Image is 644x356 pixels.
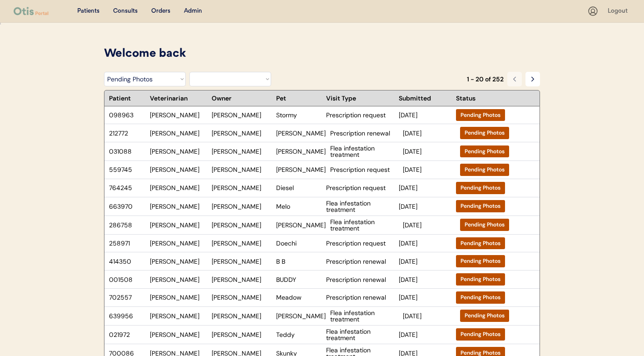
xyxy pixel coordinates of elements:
[461,294,500,301] div: Pending Photos
[109,130,145,136] div: 212772
[113,7,138,16] div: Consults
[276,203,322,210] div: Melo
[212,294,272,301] div: [PERSON_NAME]
[276,112,322,118] div: Stormy
[326,276,394,283] div: Prescription renewal
[461,184,500,192] div: Pending Photos
[465,148,505,155] div: Pending Photos
[212,276,272,283] div: [PERSON_NAME]
[399,258,451,265] div: [DATE]
[109,112,145,118] div: 098963
[330,130,398,136] div: Prescription renewal
[109,222,145,228] div: 286758
[403,166,456,173] div: [DATE]
[403,222,456,228] div: [DATE]
[104,45,540,63] div: Welcome back
[109,258,145,265] div: 414350
[461,111,500,119] div: Pending Photos
[276,148,326,155] div: [PERSON_NAME]
[150,313,207,319] div: [PERSON_NAME]
[608,7,630,16] div: Logout
[276,276,322,283] div: BUDDY
[109,185,145,191] div: 764245
[461,240,500,247] div: Pending Photos
[109,148,145,155] div: 031088
[109,203,145,210] div: 663970
[461,276,500,283] div: Pending Photos
[77,7,99,16] div: Patients
[399,294,451,301] div: [DATE]
[276,130,326,136] div: [PERSON_NAME]
[151,7,170,16] div: Orders
[109,331,145,338] div: 021972
[212,331,272,338] div: [PERSON_NAME]
[465,221,505,229] div: Pending Photos
[212,130,272,136] div: [PERSON_NAME]
[326,112,394,118] div: Prescription request
[461,257,500,265] div: Pending Photos
[150,203,207,210] div: [PERSON_NAME]
[465,312,505,320] div: Pending Photos
[276,222,326,228] div: [PERSON_NAME]
[212,222,272,228] div: [PERSON_NAME]
[109,166,145,173] div: 559745
[326,240,394,246] div: Prescription request
[276,166,326,173] div: [PERSON_NAME]
[150,222,207,228] div: [PERSON_NAME]
[150,148,207,155] div: [PERSON_NAME]
[399,185,451,191] div: [DATE]
[276,185,322,191] div: Diesel
[326,185,394,191] div: Prescription request
[399,276,451,283] div: [DATE]
[465,129,505,137] div: Pending Photos
[330,145,398,158] div: Flea infestation treatment
[212,313,272,319] div: [PERSON_NAME]
[399,203,451,210] div: [DATE]
[212,203,272,210] div: [PERSON_NAME]
[403,148,456,155] div: [DATE]
[212,240,272,246] div: [PERSON_NAME]
[276,240,322,246] div: Doechi
[276,331,322,338] div: Teddy
[109,313,145,319] div: 639956
[326,258,394,265] div: Prescription renewal
[184,7,202,16] div: Admin
[212,185,272,191] div: [PERSON_NAME]
[276,313,326,319] div: [PERSON_NAME]
[212,95,272,101] div: Owner
[109,95,145,101] div: Patient
[150,166,207,173] div: [PERSON_NAME]
[399,240,451,246] div: [DATE]
[150,130,207,136] div: [PERSON_NAME]
[461,202,500,210] div: Pending Photos
[276,294,322,301] div: Meadow
[403,130,456,136] div: [DATE]
[109,294,145,301] div: 702557
[212,166,272,173] div: [PERSON_NAME]
[456,95,501,101] div: Status
[403,313,456,319] div: [DATE]
[150,185,207,191] div: [PERSON_NAME]
[150,95,207,101] div: Veterinarian
[399,95,451,101] div: Submitted
[326,95,394,101] div: Visit Type
[461,331,500,338] div: Pending Photos
[465,166,505,174] div: Pending Photos
[326,294,394,301] div: Prescription renewal
[212,148,272,155] div: [PERSON_NAME]
[212,112,272,118] div: [PERSON_NAME]
[109,240,145,246] div: 258971
[150,331,207,338] div: [PERSON_NAME]
[150,276,207,283] div: [PERSON_NAME]
[150,258,207,265] div: [PERSON_NAME]
[330,166,398,173] div: Prescription request
[326,328,394,341] div: Flea infestation treatment
[326,200,394,213] div: Flea infestation treatment
[399,331,451,338] div: [DATE]
[330,219,398,231] div: Flea infestation treatment
[276,95,322,101] div: Pet
[150,112,207,118] div: [PERSON_NAME]
[212,258,272,265] div: [PERSON_NAME]
[150,294,207,301] div: [PERSON_NAME]
[330,310,398,322] div: Flea infestation treatment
